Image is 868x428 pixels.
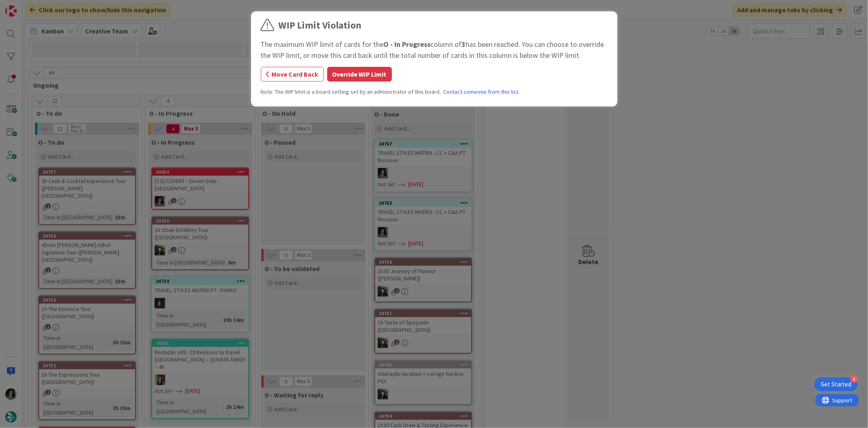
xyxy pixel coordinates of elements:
div: 4 [851,375,858,383]
span: Support [17,1,37,11]
b: O - In Progress [384,40,431,49]
div: Get Started [821,380,851,388]
button: Move Card Back [261,67,324,82]
div: The maximum WIP limit of cards for the column of has been reached. You can choose to override the... [261,39,608,61]
a: Contact someone from this list. [444,88,520,96]
b: 3 [462,40,466,49]
div: WIP Limit Violation [279,18,362,33]
div: Open Get Started checklist, remaining modules: 4 [814,377,858,391]
button: Override WIP Limit [327,67,392,82]
div: Note: The WIP limit is a board setting set by an administrator of this board. [261,88,608,96]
